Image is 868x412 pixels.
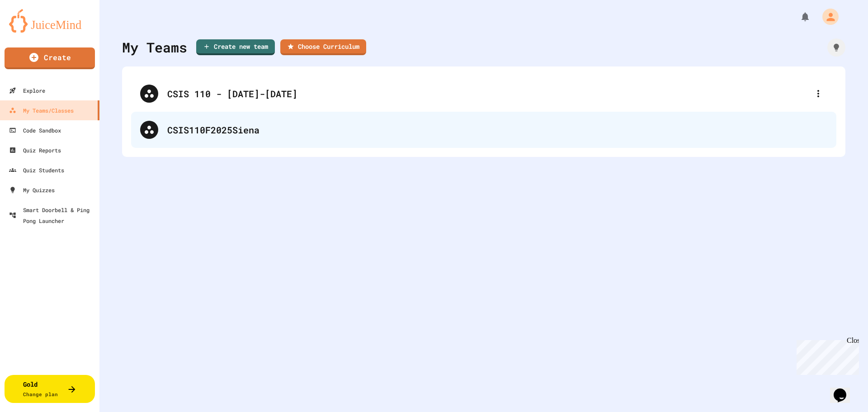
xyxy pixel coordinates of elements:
div: My Notifications [783,9,813,24]
div: Quiz Students [9,165,64,175]
div: Smart Doorbell & Ping Pong Launcher [9,204,96,226]
div: My Teams/Classes [9,105,74,116]
div: My Account [813,6,841,27]
iframe: chat widget [793,336,859,375]
div: Code Sandbox [9,125,61,136]
a: Create [5,47,95,69]
a: Create new team [196,39,275,55]
a: Choose Curriculum [280,39,366,55]
div: Gold [23,379,58,398]
div: How it works [827,38,845,57]
div: CSIS110F2025Siena [131,112,836,148]
iframe: chat widget [830,376,859,403]
div: Chat with us now!Close [4,4,62,57]
span: Change plan [23,391,58,398]
div: CSIS 110 - [DATE]-[DATE] [131,76,836,112]
div: CSIS 110 - [DATE]-[DATE] [167,87,809,100]
div: CSIS110F2025Siena [167,123,827,137]
div: Quiz Reports [9,145,61,156]
div: Explore [9,85,45,96]
div: My Quizzes [9,185,55,195]
div: My Teams [122,37,187,57]
button: GoldChange plan [5,375,95,403]
img: logo-orange.svg [9,9,90,33]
